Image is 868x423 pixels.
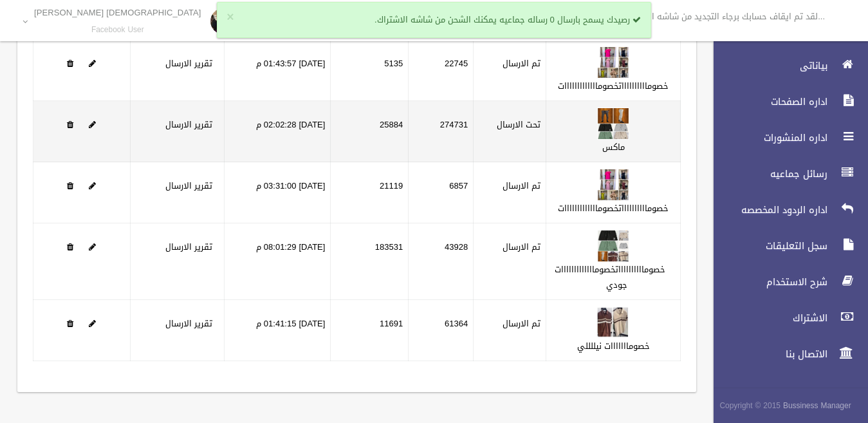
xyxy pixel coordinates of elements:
a: تقرير الارسال [165,239,212,255]
a: Edit [89,315,96,332]
a: Edit [597,117,629,133]
td: [DATE] 02:02:28 م [224,101,330,162]
a: تقرير الارسال [165,117,212,133]
span: الاتصال بنا [703,348,831,361]
a: الاشتراك [703,304,868,332]
a: Edit [89,117,96,133]
a: بياناتى [703,52,868,80]
span: اداره الردود المخصصه [703,203,831,216]
a: رسائل جماعيه [703,160,868,188]
td: [DATE] 01:43:57 م [224,39,330,101]
td: 5135 [331,39,409,101]
a: خصومااااااااااتخصومااااااااااااات جودي [555,261,665,293]
a: Edit [597,239,629,255]
a: تقرير الارسال [165,55,212,71]
a: ماكس [602,139,625,155]
span: رسائل جماعيه [703,167,831,180]
a: Edit [89,239,96,255]
img: 638931980047070693.jpeg [597,169,629,201]
img: 638935349620499887.jpeg [597,230,629,262]
a: Edit [89,55,96,71]
img: 638919818977963822.jpeg [597,46,629,79]
td: 22745 [409,39,474,101]
span: اداره الصفحات [703,95,831,108]
a: اداره المنشورات [703,124,868,152]
span: بياناتى [703,59,831,72]
span: شرح الاستخدام [703,276,831,288]
div: رصيدك يسمح بارسال 0 رساله جماعيه يمكنك الشحن من شاشه الاشتراك. [217,2,651,38]
img: 638926152336446133.jpeg [597,108,629,140]
td: 43928 [409,223,474,300]
td: 25884 [331,101,409,162]
label: تم الارسال [503,56,540,71]
a: Edit [597,178,629,194]
small: Facebook User [34,25,201,35]
a: خصومااااااات نيللللي [577,338,650,354]
td: 274731 [409,101,474,162]
strong: Bussiness Manager [783,399,851,413]
img: 638937966002462692.jpeg [597,306,629,339]
td: [DATE] 08:01:29 م [224,223,330,300]
td: 61364 [409,300,474,361]
label: تم الارسال [503,316,540,332]
p: [DEMOGRAPHIC_DATA] [PERSON_NAME] [34,8,201,17]
a: Edit [597,55,629,71]
a: اداره الصفحات [703,88,868,116]
td: 183531 [331,223,409,300]
span: الاشتراك [703,312,831,324]
label: تم الارسال [503,240,540,255]
td: 11691 [331,300,409,361]
a: خصومااااااااااتخصومااااااااااااات [558,200,669,216]
a: Edit [597,315,629,332]
td: 21119 [331,162,409,223]
td: [DATE] 03:31:00 م [224,162,330,223]
span: Copyright © 2015 [719,399,780,413]
label: تحت الارسال [497,117,540,133]
a: شرح الاستخدام [703,268,868,296]
a: تقرير الارسال [165,178,212,194]
span: اداره المنشورات [703,131,831,144]
button: × [226,11,234,24]
a: الاتصال بنا [703,340,868,368]
span: سجل التعليقات [703,240,831,252]
a: سجل التعليقات [703,232,868,260]
a: تقرير الارسال [165,315,212,332]
td: [DATE] 01:41:15 م [224,300,330,361]
a: خصومااااااااااتخصومااااااااااااات [558,78,669,94]
a: Edit [89,178,96,194]
label: تم الارسال [503,178,540,194]
a: اداره الردود المخصصه [703,196,868,224]
td: 6857 [409,162,474,223]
